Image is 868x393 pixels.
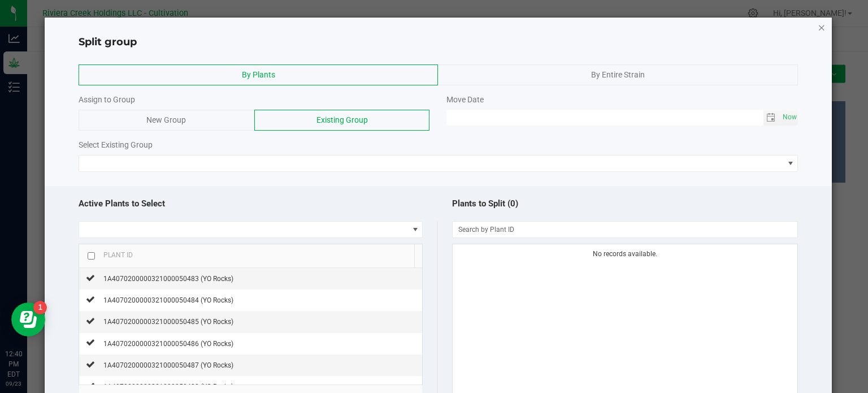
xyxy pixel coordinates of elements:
span: Select Existing Group [79,140,153,149]
span: Move Date [446,95,484,104]
iframe: Resource center unread badge [33,301,47,314]
span: Set Current date [780,109,799,126]
h4: Split group [79,35,798,50]
span: 1A4070200000321000050484 (YO Rocks) [103,296,233,304]
span: 1A4070200000321000050486 (YO Rocks) [103,340,233,348]
span: select [779,110,798,126]
span: 1A4070200000321000050488 (YO Rocks) [103,383,233,391]
span: 1A4070200000321000050487 (YO Rocks) [103,361,233,369]
span: Plant ID [103,251,133,259]
span: New Group [146,115,186,124]
span: By Plants [242,70,275,79]
span: 1A4070200000321000050485 (YO Rocks) [103,318,233,326]
input: NO DATA FOUND [453,222,797,237]
span: Plants to Split (0) [452,198,518,209]
span: Active Plants to Select [79,198,165,209]
span: By Entire Strain [591,70,645,79]
span: 1A4070200000321000050483 (YO Rocks) [103,275,233,283]
td: No records available. [453,244,797,264]
span: Assign to Group [79,95,135,104]
span: Toggle calendar [763,110,780,126]
span: Existing Group [316,115,368,124]
iframe: Resource center [11,303,45,336]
